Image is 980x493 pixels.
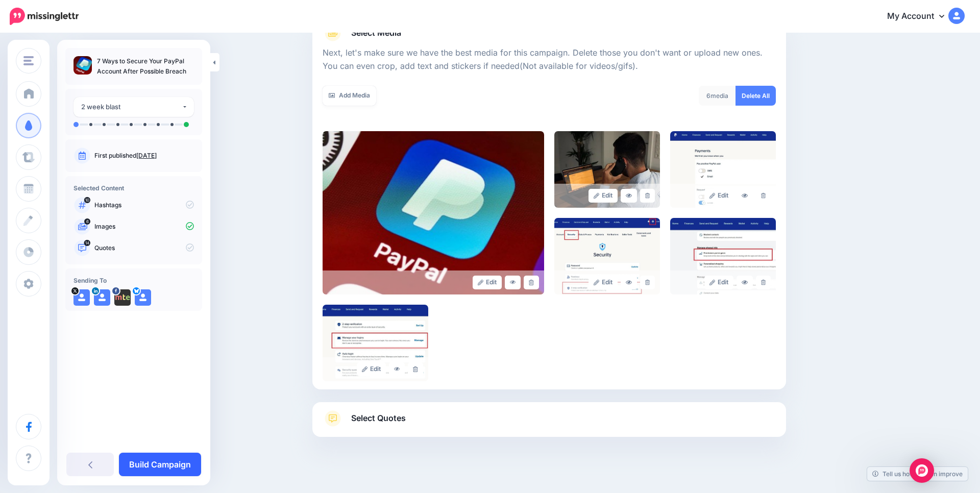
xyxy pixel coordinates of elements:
[135,289,151,306] img: user_default_image.png
[94,243,194,253] p: Quotes
[323,131,544,294] img: be78e43a92392d50d31c488dfa05f76d_large.jpg
[554,131,660,208] img: a1abc5ba5d6d9585cf891f41e2392c2f_large.jpg
[94,151,194,160] p: First published
[23,56,34,65] img: menu.png
[554,218,660,294] img: a54b7eda7382c77f5028204da62b1c9e_large.jpg
[323,86,376,106] a: Add Media
[351,411,406,425] span: Select Quotes
[97,56,194,77] p: 7 Ways to Secure Your PayPal Account After Possible Breach
[136,152,157,159] a: [DATE]
[73,184,194,192] h4: Selected Content
[94,289,110,306] img: user_default_image.png
[323,46,776,73] p: Next, let's make sure we have the best media for this campaign. Delete those you don't want or up...
[73,277,194,284] h4: Sending To
[910,458,934,483] div: Open Intercom Messenger
[94,222,194,231] p: Images
[589,189,618,203] a: Edit
[323,41,776,381] div: Select Media
[351,26,401,40] span: Select Media
[736,86,776,106] a: Delete All
[877,4,965,29] a: My Account
[73,56,92,75] img: be78e43a92392d50d31c488dfa05f76d_thumb.jpg
[94,201,194,210] p: Hashtags
[10,8,79,25] img: Missinglettr
[670,131,776,208] img: 3ca9fb9df972d5992e1c0783c5ffcc85_large.jpg
[670,218,776,294] img: dc92f47ea9b0f988251f0661f417b663_large.jpg
[84,197,90,203] span: 10
[323,25,776,41] a: Select Media
[699,86,736,106] div: media
[73,97,194,117] button: 2 week blast
[84,240,91,246] span: 14
[706,92,710,100] span: 6
[704,276,733,289] a: Edit
[589,276,618,289] a: Edit
[357,362,386,376] a: Edit
[114,289,131,306] img: 310393109_477915214381636_3883985114093244655_n-bsa153274.png
[473,276,502,289] a: Edit
[81,101,182,113] div: 2 week blast
[867,467,968,481] a: Tell us how we can improve
[84,218,90,225] span: 6
[73,289,90,306] img: user_default_image.png
[323,305,428,381] img: 76b45d295a1bb4b84428ab5682f198cc_large.jpg
[704,189,733,203] a: Edit
[323,410,776,437] a: Select Quotes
